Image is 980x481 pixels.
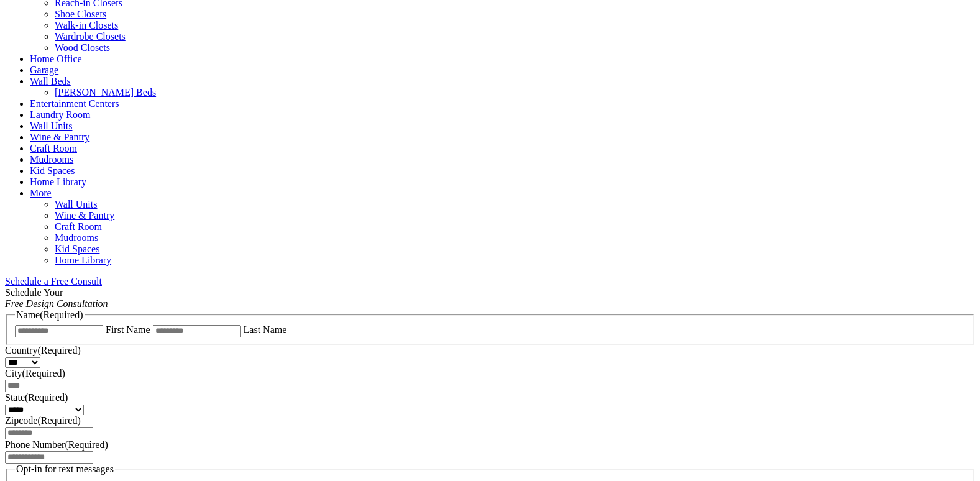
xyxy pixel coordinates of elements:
[30,109,90,120] a: Laundry Room
[37,415,80,426] span: (Required)
[55,9,106,19] a: Shoe Closets
[65,439,108,450] span: (Required)
[5,439,108,450] label: Phone Number
[30,53,82,64] a: Home Office
[5,415,81,426] label: Zipcode
[30,65,58,75] a: Garage
[5,287,108,309] span: Schedule Your
[30,76,71,86] a: Wall Beds
[22,368,65,378] span: (Required)
[55,210,114,221] a: Wine & Pantry
[55,255,111,265] a: Home Library
[55,31,126,42] a: Wardrobe Closets
[244,324,287,335] label: Last Name
[55,199,97,209] a: Wall Units
[106,324,150,335] label: First Name
[37,345,80,355] span: (Required)
[55,42,110,53] a: Wood Closets
[55,221,102,232] a: Craft Room
[30,121,72,131] a: Wall Units
[5,368,65,378] label: City
[30,165,75,176] a: Kid Spaces
[5,298,108,309] em: Free Design Consultation
[15,309,85,321] legend: Name
[25,392,68,403] span: (Required)
[5,345,81,355] label: Country
[30,176,86,187] a: Home Library
[55,87,156,98] a: [PERSON_NAME] Beds
[30,154,73,165] a: Mudrooms
[30,188,52,198] a: More menu text will display only on big screen
[5,276,102,286] a: Schedule a Free Consult (opens a dropdown menu)
[55,232,98,243] a: Mudrooms
[30,98,119,109] a: Entertainment Centers
[40,309,83,320] span: (Required)
[15,464,115,475] legend: Opt-in for text messages
[30,132,89,142] a: Wine & Pantry
[30,143,77,153] a: Craft Room
[5,392,68,403] label: State
[55,20,118,30] a: Walk-in Closets
[55,244,99,254] a: Kid Spaces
